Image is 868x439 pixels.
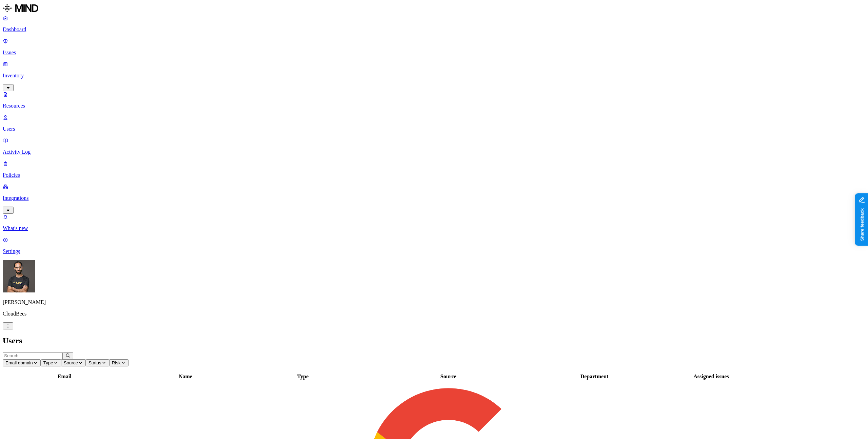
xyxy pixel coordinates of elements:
a: Settings [3,237,865,254]
input: Search [3,352,63,359]
a: Resources [3,91,865,109]
div: Department [536,374,652,380]
div: Assigned issues [654,374,769,380]
span: Source [64,360,78,365]
p: CloudBees [3,311,865,317]
a: Integrations [3,184,865,213]
a: What's new [3,214,865,231]
p: Policies [3,172,865,178]
p: Settings [3,248,865,254]
div: Source [361,374,535,380]
a: Activity Log [3,137,865,155]
img: MIND [3,3,38,14]
a: Issues [3,38,865,56]
div: Name [126,374,244,380]
a: Inventory [3,61,865,90]
p: Resources [3,103,865,109]
span: Status [88,360,101,365]
p: Integrations [3,195,865,201]
img: Ohad Abarbanel [3,260,35,292]
div: Type [245,374,360,380]
span: Email domain [5,360,33,365]
a: Users [3,114,865,132]
div: Email [4,374,125,380]
a: Dashboard [3,15,865,33]
a: Policies [3,160,865,178]
h2: Users [3,336,865,345]
p: Inventory [3,73,865,79]
span: Risk [112,360,121,365]
p: Issues [3,50,865,56]
a: MIND [3,3,865,15]
p: What's new [3,225,865,231]
p: Users [3,126,865,132]
span: Type [43,360,53,365]
p: Dashboard [3,26,865,33]
p: Activity Log [3,149,865,155]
